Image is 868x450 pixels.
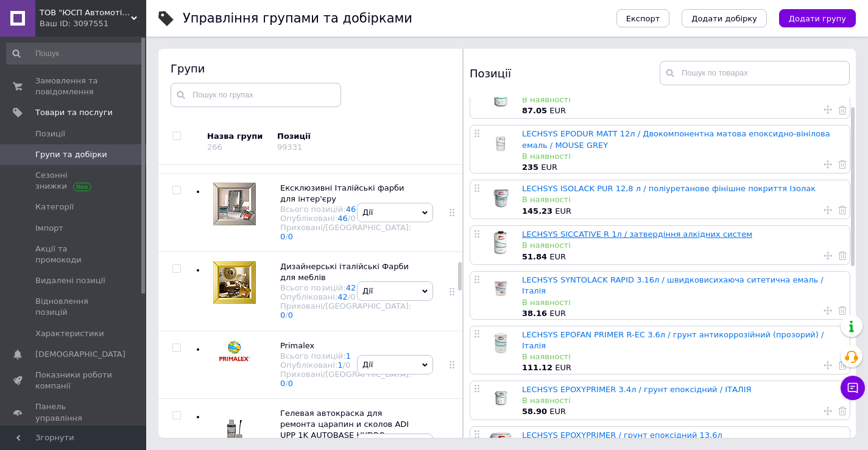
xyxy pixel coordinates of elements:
[337,360,342,370] a: 1
[35,328,104,339] span: Характеристики
[522,330,824,350] a: LECHSYS EPOFAN PRIMER R-EC 3.6л / грунт антикоррозійний (прозорий) / Італія
[280,311,285,320] a: 0
[522,385,752,394] a: LECHSYS EPOXYPRIMER 3.4л / грунт епоксідний / ІТАЛІЯ
[345,360,350,370] div: 0
[280,370,411,388] div: Приховані/[GEOGRAPHIC_DATA]:
[362,360,373,369] span: Дії
[35,275,105,286] span: Видалені позиції
[346,351,351,360] a: 1
[626,14,660,23] span: Експорт
[280,183,404,203] span: Ексклюзивні Італійські фарби для інтер'єру
[280,232,285,241] a: 0
[522,106,547,115] b: 87.05
[285,379,293,388] span: /
[348,292,356,301] span: /
[280,360,411,370] div: Опубліковані:
[522,162,844,173] div: EUR
[779,9,856,27] button: Додати групу
[522,395,844,406] div: В наявності
[343,360,351,370] span: /
[35,170,113,192] span: Сезонні знижки
[838,104,847,115] a: Видалити товар
[838,405,847,416] a: Видалити товар
[213,340,256,362] img: Primalex
[288,311,293,320] a: 0
[277,131,381,142] div: Позиції
[35,370,113,392] span: Показники роботи компанії
[280,205,411,214] div: Всього позицій:
[522,194,844,205] div: В наявності
[280,379,285,388] a: 0
[522,251,844,262] div: EUR
[838,205,847,216] a: Видалити товар
[280,341,314,350] span: Primalex
[183,11,412,26] h1: Управління групами та добірками
[35,76,113,97] span: Замовлення та повідомлення
[35,401,113,423] span: Панель управління
[35,149,107,160] span: Групи та добірки
[838,250,847,261] a: Видалити товар
[522,151,844,162] div: В наявності
[522,362,844,373] div: EUR
[213,183,256,225] img: Ексклюзивні Італійські фарби для інтер'єру
[522,206,844,217] div: EUR
[285,232,293,241] span: /
[522,230,752,239] a: LECHSYS SICCATIVE R 1л / затвердіння алкідних систем
[171,83,341,107] input: Пошук по групах
[280,262,409,282] span: Дизайнерські італійські Фарби для меблів
[522,275,824,295] a: LECHSYS SYNTOLACK RAPID 3.16л / швидковисихаюча ситетична емаль / Італія
[362,286,373,295] span: Дії
[6,43,144,65] input: Пошук
[522,163,538,172] b: 235
[522,206,552,216] b: 145.23
[789,14,846,23] span: Додати групу
[207,142,222,152] div: 266
[522,94,844,105] div: В наявності
[682,9,767,27] button: Додати добірку
[522,431,722,440] a: LECHSYS EPOXYPRIMER / грунт епоксідний 13.6л
[280,223,411,241] div: Приховані/[GEOGRAPHIC_DATA]:
[691,14,757,23] span: Додати добірку
[348,214,356,223] span: /
[219,408,250,450] img: Гелевая автокраска для ремонта царапин и сколов ADI UPP 1K AUTOBASE HYDRO
[470,61,660,85] div: Позиції
[522,240,844,251] div: В наявності
[280,283,411,292] div: Всього позицій:
[522,363,552,372] b: 111.12
[838,359,847,370] a: Видалити товар
[280,292,411,301] div: Опубліковані:
[280,351,411,360] div: Всього позицій:
[171,61,451,76] div: Групи
[522,406,844,417] div: EUR
[35,244,113,265] span: Акції та промокоди
[350,292,355,301] div: 0
[522,309,547,318] b: 38.16
[346,283,356,292] a: 42
[616,9,670,27] button: Експорт
[35,296,113,318] span: Відновлення позицій
[522,308,844,319] div: EUR
[522,351,844,362] div: В наявності
[207,131,268,142] div: Назва групи
[35,223,63,234] span: Імпорт
[362,208,373,217] span: Дії
[35,128,65,139] span: Позиції
[838,305,847,316] a: Видалити товар
[522,297,844,308] div: В наявності
[337,292,348,301] a: 42
[660,61,850,85] input: Пошук по товарах
[522,105,844,116] div: EUR
[288,379,293,388] a: 0
[277,142,302,152] div: 99331
[288,232,293,241] a: 0
[280,214,411,223] div: Опубліковані:
[838,159,847,170] a: Видалити товар
[35,202,74,213] span: Категорії
[280,409,409,440] span: Гелевая автокраска для ремонта царапин и сколов ADI UPP 1K AUTOBASE HYDRO
[285,311,293,320] span: /
[213,261,256,304] img: Дизайнерські італійські Фарби для меблів
[522,129,830,149] a: LECHSYS EPODUR MATT 12л / Двокомпонентна матова епоксидно-вінілова емаль / MOUSE GREY
[522,184,816,193] a: LECHSYS ISOLACK PUR 12,8 л / поліуретанове фінішне покриття Iзолак
[280,301,411,320] div: Приховані/[GEOGRAPHIC_DATA]:
[40,7,131,18] span: ТОВ "ЮСП Автомотів Україна"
